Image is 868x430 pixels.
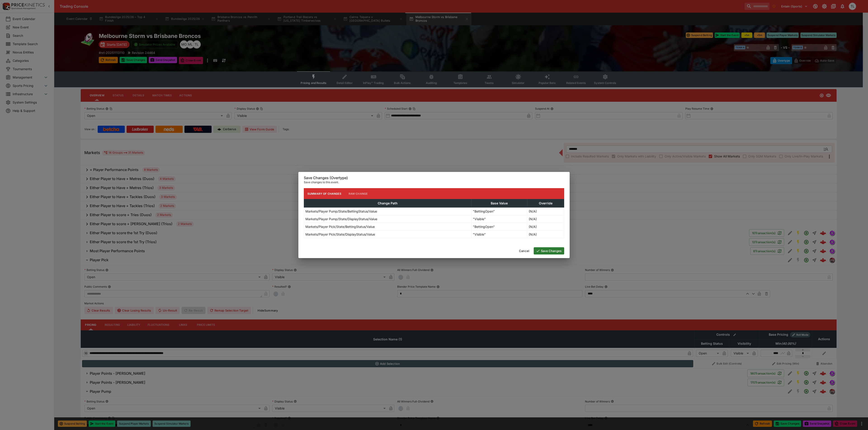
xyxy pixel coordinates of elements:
[304,188,345,199] button: Summary of Changes
[527,208,564,215] td: (N/A)
[472,199,527,208] th: Base Value
[527,215,564,223] td: (N/A)
[305,224,375,229] p: Markets/Player Pick/State/BettingStatus/Value
[516,247,532,254] button: Cancel
[304,176,564,180] h6: Save Changes (Overtype)
[472,231,527,238] td: "Visible"
[304,199,472,208] th: Change Path
[527,223,564,231] td: (N/A)
[305,209,377,214] p: Markets/Player Pump/State/BettingStatus/Value
[305,232,375,237] p: Markets/Player Pick/State/DisplayStatus/Value
[472,208,527,215] td: "BettingOpen"
[472,215,527,223] td: "Visible"
[534,247,564,254] button: Save Changes
[472,223,527,231] td: "BettingOpen"
[305,217,377,221] p: Markets/Player Pump/State/DisplayStatus/Value
[304,180,564,185] p: Save changes to this event.
[527,231,564,238] td: (N/A)
[527,199,564,208] th: Override
[345,188,371,199] button: Raw Change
